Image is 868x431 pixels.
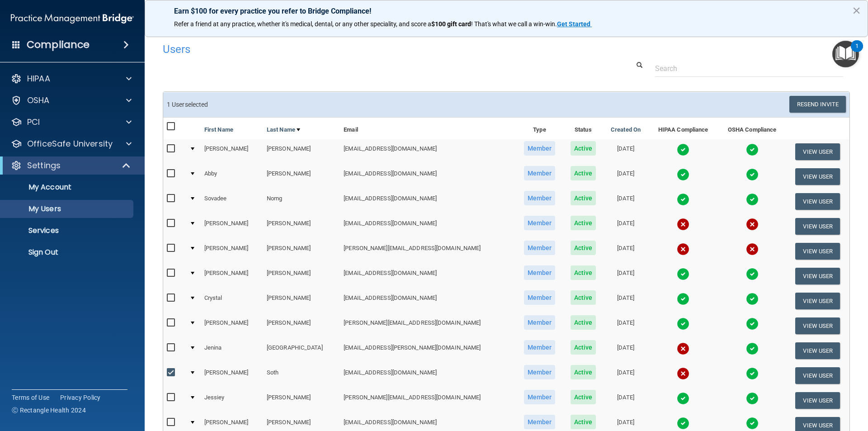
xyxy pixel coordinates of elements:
[201,388,263,413] td: Jessiey
[163,43,558,55] h4: Users
[852,3,861,18] button: Close
[571,241,596,255] span: Active
[795,392,840,409] button: View User
[340,189,516,214] td: [EMAIL_ADDRESS][DOMAIN_NAME]
[6,183,129,192] p: My Account
[795,143,840,160] button: View User
[603,139,648,164] td: [DATE]
[201,363,263,388] td: [PERSON_NAME]
[263,214,340,239] td: [PERSON_NAME]
[677,392,689,405] img: tick.e7d51cea.svg
[201,214,263,239] td: [PERSON_NAME]
[746,193,759,206] img: tick.e7d51cea.svg
[746,218,759,231] img: cross.ca9f0e7f.svg
[27,38,90,51] h4: Compliance
[524,365,556,379] span: Member
[795,193,840,210] button: View User
[603,313,648,338] td: [DATE]
[524,390,556,404] span: Member
[340,313,516,338] td: [PERSON_NAME][EMAIL_ADDRESS][DOMAIN_NAME]
[648,118,718,139] th: HIPAA Compliance
[340,289,516,313] td: [EMAIL_ADDRESS][DOMAIN_NAME]
[746,143,759,156] img: tick.e7d51cea.svg
[795,218,840,235] button: View User
[603,388,648,413] td: [DATE]
[263,388,340,413] td: [PERSON_NAME]
[677,218,689,231] img: cross.ca9f0e7f.svg
[204,124,233,135] a: First Name
[603,289,648,313] td: [DATE]
[571,216,596,230] span: Active
[677,367,689,380] img: cross.ca9f0e7f.svg
[603,214,648,239] td: [DATE]
[746,417,759,430] img: tick.e7d51cea.svg
[27,117,40,128] p: PCI
[563,118,604,139] th: Status
[201,164,263,189] td: Abby
[340,264,516,289] td: [EMAIL_ADDRESS][DOMAIN_NAME]
[340,239,516,264] td: [PERSON_NAME][EMAIL_ADDRESS][DOMAIN_NAME]
[524,141,556,156] span: Member
[340,363,516,388] td: [EMAIL_ADDRESS][DOMAIN_NAME]
[746,243,759,256] img: cross.ca9f0e7f.svg
[27,95,50,106] p: OSHA
[603,338,648,363] td: [DATE]
[677,417,689,430] img: tick.e7d51cea.svg
[27,160,61,171] p: Settings
[201,239,263,264] td: [PERSON_NAME]
[167,101,500,108] h6: 1 User selected
[263,164,340,189] td: [PERSON_NAME]
[11,73,132,84] a: HIPAA
[571,340,596,355] span: Active
[746,342,759,355] img: tick.e7d51cea.svg
[201,313,263,338] td: [PERSON_NAME]
[11,117,132,128] a: PCI
[516,118,563,139] th: Type
[27,73,50,84] p: HIPAA
[746,317,759,330] img: tick.e7d51cea.svg
[340,139,516,164] td: [EMAIL_ADDRESS][DOMAIN_NAME]
[603,189,648,214] td: [DATE]
[795,367,840,384] button: View User
[855,46,859,58] div: 1
[263,338,340,363] td: [GEOGRAPHIC_DATA]
[603,239,648,264] td: [DATE]
[746,168,759,181] img: tick.e7d51cea.svg
[471,20,557,28] span: ! That's what we call a win-win.
[571,365,596,379] span: Active
[6,226,129,235] p: Services
[201,264,263,289] td: [PERSON_NAME]
[677,342,689,355] img: cross.ca9f0e7f.svg
[677,168,689,181] img: tick.e7d51cea.svg
[201,289,263,313] td: Crystal
[263,313,340,338] td: [PERSON_NAME]
[11,138,132,149] a: OfficeSafe University
[267,124,300,135] a: Last Name
[718,118,786,139] th: OSHA Compliance
[746,293,759,305] img: tick.e7d51cea.svg
[795,243,840,260] button: View User
[340,214,516,239] td: [EMAIL_ADDRESS][DOMAIN_NAME]
[11,95,132,106] a: OSHA
[524,315,556,330] span: Member
[524,191,556,205] span: Member
[12,393,49,402] a: Terms of Use
[201,338,263,363] td: Jenina
[6,248,129,257] p: Sign Out
[677,143,689,156] img: tick.e7d51cea.svg
[12,406,86,415] span: Ⓒ Rectangle Health 2024
[263,264,340,289] td: [PERSON_NAME]
[524,265,556,280] span: Member
[263,139,340,164] td: [PERSON_NAME]
[174,7,839,15] p: Earn $100 for every practice you refer to Bridge Compliance!
[6,204,129,213] p: My Users
[677,193,689,206] img: tick.e7d51cea.svg
[746,367,759,380] img: tick.e7d51cea.svg
[263,289,340,313] td: [PERSON_NAME]
[795,317,840,334] button: View User
[655,60,843,77] input: Search
[571,166,596,180] span: Active
[571,390,596,404] span: Active
[524,166,556,180] span: Member
[795,168,840,185] button: View User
